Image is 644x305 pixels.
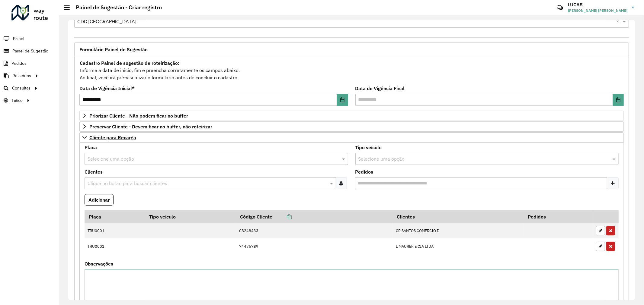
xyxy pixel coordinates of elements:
[79,47,148,52] span: Formulário Painel de Sugestão
[89,135,136,140] span: Cliente para Recarga
[11,60,27,67] span: Pedidos
[79,111,624,121] a: Priorizar Cliente - Não podem ficar no buffer
[355,144,382,151] label: Tipo veículo
[85,168,103,175] label: Clientes
[236,223,393,239] td: 08248433
[236,238,393,254] td: 74476789
[80,60,179,66] strong: Cadastro Painel de sugestão de roteirização:
[145,210,236,223] th: Tipo veículo
[12,48,48,54] span: Painel de Sugestão
[85,223,145,239] td: TRU0001
[524,210,593,223] th: Pedidos
[85,260,113,267] label: Observações
[79,85,135,92] label: Data de Vigência Inicial
[568,8,627,13] span: [PERSON_NAME] [PERSON_NAME]
[85,144,97,151] label: Placa
[85,210,145,223] th: Placa
[613,94,624,106] button: Choose Date
[89,124,212,129] span: Preservar Cliente - Devem ficar no buffer, não roteirizar
[89,113,188,118] span: Priorizar Cliente - Não podem ficar no buffer
[70,4,162,11] h2: Painel de Sugestão - Criar registro
[393,238,524,254] td: L MAURER E CIA LTDA
[85,194,114,206] button: Adicionar
[79,121,624,132] a: Preservar Cliente - Devem ficar no buffer, não roteirizar
[355,85,405,92] label: Data de Vigência Final
[13,36,24,42] span: Painel
[393,210,524,223] th: Clientes
[79,59,624,81] div: Informe a data de inicio, fim e preencha corretamente os campos abaixo. Ao final, você irá pré-vi...
[616,18,621,25] span: Clear all
[12,85,30,91] span: Consultas
[79,132,624,143] a: Cliente para Recarga
[11,97,23,104] span: Tático
[393,223,524,239] td: CR SANTOS COMERCIO D
[12,73,31,79] span: Relatórios
[85,238,145,254] td: TRU0001
[553,1,566,14] a: Contato Rápido
[236,210,393,223] th: Código Cliente
[337,94,348,106] button: Choose Date
[273,214,292,220] a: Copiar
[568,2,627,8] h3: LUCAS
[355,168,373,175] label: Pedidos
